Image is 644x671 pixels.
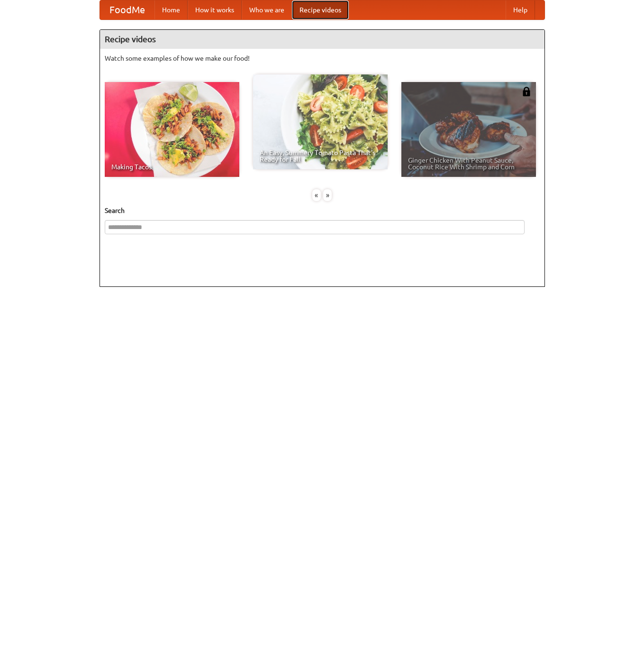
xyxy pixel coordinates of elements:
a: How it works [188,0,242,19]
span: Making Tacos [111,164,233,170]
a: Who we are [242,0,292,19]
h4: Recipe videos [100,30,544,49]
span: An Easy, Summery Tomato Pasta That's Ready for Fall [260,149,381,163]
img: 483408.png [522,87,531,96]
a: Home [154,0,188,19]
div: « [312,189,321,201]
a: An Easy, Summery Tomato Pasta That's Ready for Fall [253,74,388,169]
a: Recipe videos [292,0,349,19]
p: Watch some examples of how we make our food! [105,54,540,63]
a: Help [506,0,535,19]
a: FoodMe [100,0,154,19]
a: Making Tacos [105,82,239,177]
h5: Search [105,206,540,215]
div: » [323,189,332,201]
